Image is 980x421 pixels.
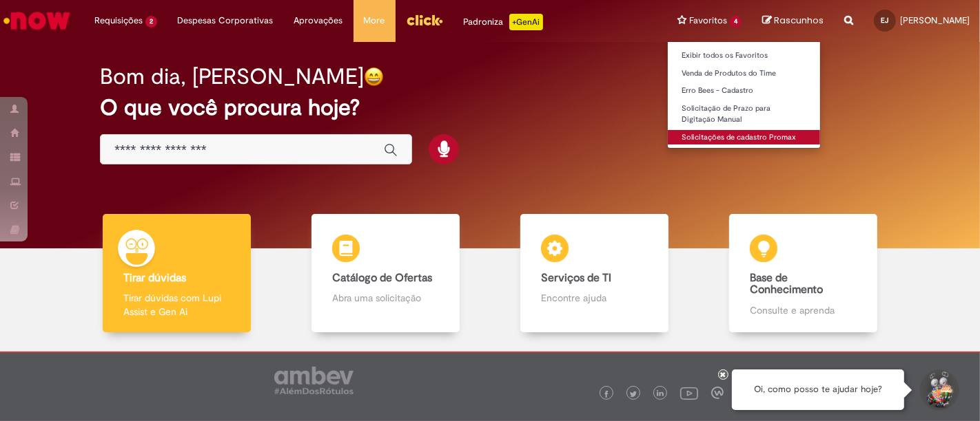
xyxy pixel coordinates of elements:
b: Tirar dúvidas [123,271,186,285]
img: click_logo_yellow_360x200.png [406,10,443,30]
a: Tirar dúvidas Tirar dúvidas com Lupi Assist e Gen Ai [72,214,281,333]
h2: Bom dia, [PERSON_NAME] [100,65,364,89]
ul: Favoritos [667,41,821,149]
a: Catálogo de Ofertas Abra uma solicitação [281,214,490,333]
p: Encontre ajuda [541,291,647,305]
span: Rascunhos [774,14,824,27]
img: logo_footer_facebook.png [603,391,610,398]
img: logo_footer_ambev_rotulo_gray.png [274,367,354,394]
img: logo_footer_linkedin.png [657,390,664,398]
span: Favoritos [689,14,727,28]
span: 4 [730,16,742,28]
a: Exibir todos os Favoritos [668,48,820,63]
h2: O que você procura hoje? [100,96,880,120]
a: Serviços de TI Encontre ajuda [490,214,699,333]
p: Abra uma solicitação [332,291,438,305]
img: logo_footer_twitter.png [630,391,637,398]
img: logo_footer_workplace.png [711,387,724,399]
p: +GenAi [509,14,543,30]
a: Solicitações de cadastro Promax [668,130,820,145]
a: Solicitação de Prazo para Digitação Manual [668,101,820,127]
img: happy-face.png [364,67,384,87]
a: Erro Bees - Cadastro [668,83,820,98]
b: Serviços de TI [541,271,611,285]
p: Tirar dúvidas com Lupi Assist e Gen Ai [123,291,229,319]
span: EJ [881,16,889,25]
div: Oi, como posso te ajudar hoje? [732,369,904,410]
span: Despesas Corporativas [178,14,274,28]
a: Base de Conhecimento Consulte e aprenda [699,214,908,333]
p: Consulte e aprenda [750,303,856,317]
span: [PERSON_NAME] [900,14,970,26]
b: Catálogo de Ofertas [332,271,432,285]
button: Iniciar Conversa de Suporte [918,369,959,411]
div: Padroniza [464,14,543,30]
a: Rascunhos [762,14,824,28]
a: Venda de Produtos do Time [668,66,820,81]
img: ServiceNow [1,7,72,34]
img: logo_footer_youtube.png [680,384,698,402]
span: Requisições [94,14,143,28]
span: More [364,14,385,28]
b: Base de Conhecimento [750,271,823,297]
span: 2 [145,16,157,28]
span: Aprovações [294,14,343,28]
